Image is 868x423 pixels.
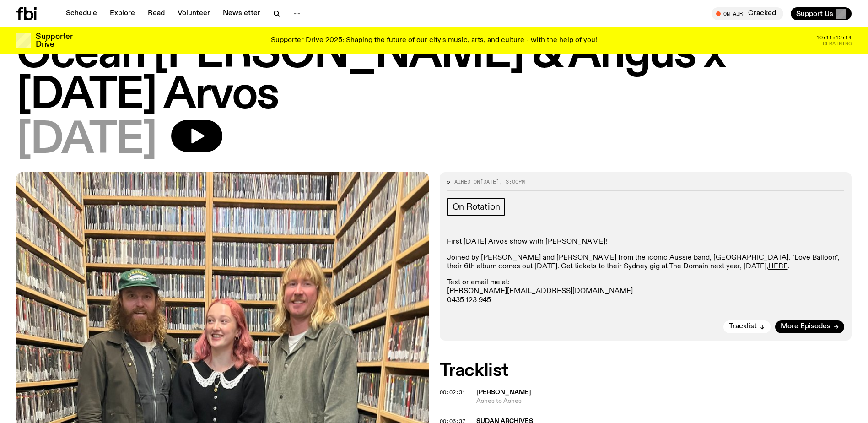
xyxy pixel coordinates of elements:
a: HERE [768,263,788,270]
span: 10:11:12:14 [816,35,852,40]
span: Aired on [454,178,480,185]
p: Joined by [PERSON_NAME] and [PERSON_NAME] from the iconic Aussie band, [GEOGRAPHIC_DATA]. "Love B... [447,254,845,271]
button: 00:02:31 [440,390,465,395]
button: On AirCracked [712,7,783,20]
span: More Episodes [781,323,830,330]
span: [DATE] [16,120,156,161]
h1: Ocean [PERSON_NAME] & Angus x [DATE] Arvos [16,34,852,116]
h3: Supporter Drive [36,33,72,49]
a: On Rotation [447,198,506,216]
span: 00:02:31 [440,389,465,396]
p: First [DATE] Arvo's show with [PERSON_NAME]! [447,238,845,246]
a: Volunteer [172,7,216,20]
a: Schedule [60,7,102,20]
a: Newsletter [217,7,266,20]
span: On Rotation [453,202,500,212]
button: Support Us [791,7,852,20]
button: Tracklist [723,320,771,333]
a: [PERSON_NAME][EMAIL_ADDRESS][DOMAIN_NAME] [447,287,633,295]
span: [DATE] [480,178,499,185]
a: Read [142,7,170,20]
span: Remaining [823,41,852,46]
span: [PERSON_NAME] [476,389,531,396]
a: More Episodes [775,320,844,333]
span: , 3:00pm [499,178,525,185]
span: Ashes to Ashes [476,397,852,406]
p: Supporter Drive 2025: Shaping the future of our city’s music, arts, and culture - with the help o... [271,37,597,45]
a: Explore [104,7,140,20]
p: Text or email me at: 0435 123 945 [447,278,845,305]
span: Tracklist [729,323,757,330]
span: Support Us [796,10,833,18]
h2: Tracklist [440,363,852,379]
